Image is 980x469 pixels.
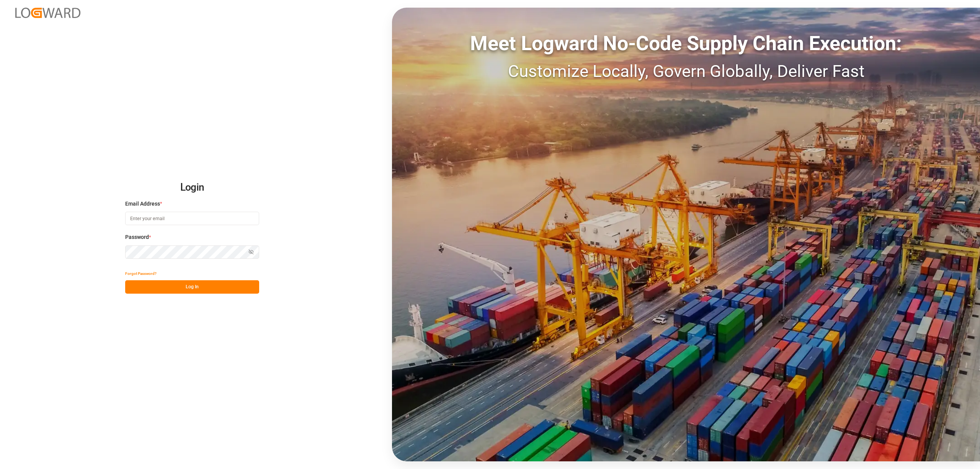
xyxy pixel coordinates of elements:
span: Email Address [125,200,160,208]
div: Customize Locally, Govern Globally, Deliver Fast [392,59,980,84]
button: Forgot Password? [125,267,157,280]
h2: Login [125,175,259,200]
span: Password [125,233,149,241]
div: Meet Logward No-Code Supply Chain Execution: [392,29,980,59]
img: Logward_new_orange.png [15,8,80,18]
button: Log In [125,280,259,294]
input: Enter your email [125,212,259,225]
